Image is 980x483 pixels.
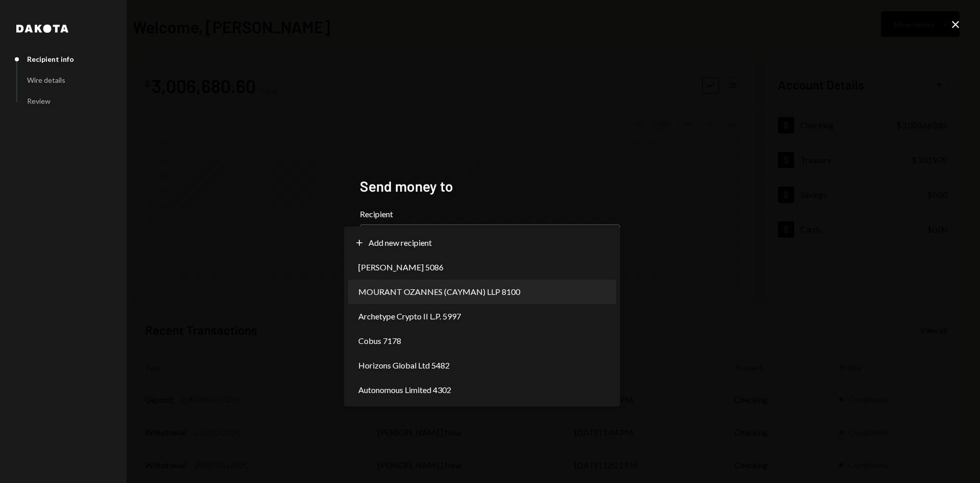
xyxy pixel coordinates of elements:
span: Autonomous Limited 4302 [358,384,451,396]
button: Recipient [360,224,620,253]
label: Recipient [360,208,620,220]
h2: Send money to [360,176,620,196]
span: Cobus 7178 [358,335,401,347]
span: [PERSON_NAME] 5086 [358,261,444,273]
div: Review [27,97,51,105]
span: Add new recipient [369,237,432,249]
span: MOURANT OZANNES (CAYMAN) LLP 8100 [358,286,520,298]
div: Wire details [27,76,65,84]
span: Archetype Crypto II L.P. 5997 [358,310,461,323]
span: Horizons Global Ltd 5482 [358,359,450,372]
div: Recipient info [27,55,74,63]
